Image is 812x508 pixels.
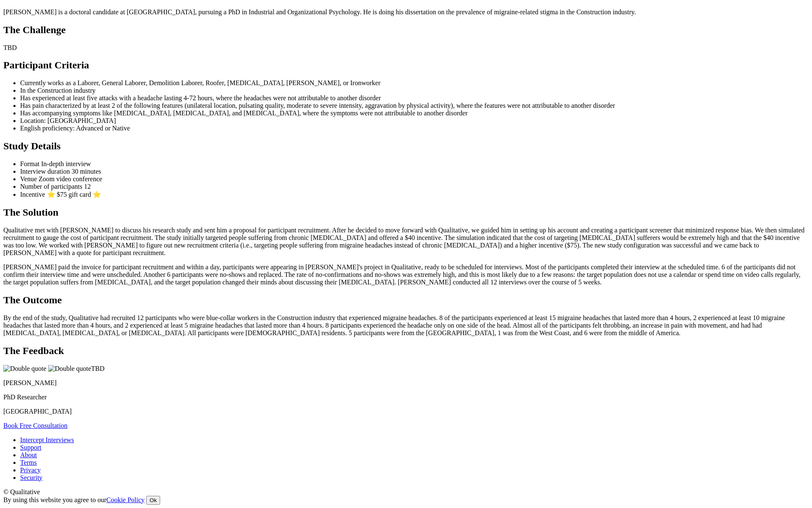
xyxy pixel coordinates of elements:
h2: The Solution [3,207,809,218]
p: [PERSON_NAME] [3,379,809,387]
li: Has accompanying symptoms like [MEDICAL_DATA], [MEDICAL_DATA], and [MEDICAL_DATA], where the symp... [20,109,809,117]
span: Incentive [20,191,45,198]
span: Zoom video conference [39,175,102,182]
div: © Qualitative [3,488,809,496]
h2: The Feedback [3,345,809,357]
h2: Participant Criteria [3,60,809,71]
a: Support [20,444,42,451]
p: [PERSON_NAME] is a doctoral candidate at [GEOGRAPHIC_DATA], pursuing a PhD in Industrial and Orga... [3,8,809,16]
a: Security [20,474,42,481]
p: [PERSON_NAME] paid the invoice for participant recruitment and within a day, participants were ap... [3,263,809,286]
p: PhD Researcher [3,393,809,401]
img: Double quote [3,365,47,373]
h2: The Outcome [3,294,809,306]
p: TBD [3,44,809,52]
span: ⭐ $75 gift card ⭐ [47,191,101,198]
h2: Study Details [3,141,809,152]
a: Cookie Policy [106,496,145,503]
span: Number of participants [20,183,82,190]
li: In the Construction industry [20,87,809,94]
span: 30 minutes [72,168,101,175]
span: In-depth interview [41,160,91,167]
a: About [20,451,37,459]
img: Double quote [48,365,91,373]
a: Intercept Interviews [20,436,74,443]
span: Venue [20,175,37,182]
li: Location: [GEOGRAPHIC_DATA] [20,117,809,125]
p: By the end of the study, Qualitative had recruited 12 participants who were blue-collar workers i... [3,314,809,337]
span: Format [20,160,39,167]
a: Terms [20,459,37,466]
span: 12 [84,183,91,190]
div: By using this website you agree to our [3,496,809,505]
li: Has pain characterized by at least 2 of the following features (unilateral location, pulsating qu... [20,102,809,109]
a: Book Free Consultation [3,422,67,429]
button: Ok [146,496,160,505]
p: Qualitative met with [PERSON_NAME] to discuss his research study and sent him a proposal for part... [3,227,809,257]
li: Has experienced at least five attacks with a headache lasting 4-72 hours, where the headaches wer... [20,94,809,102]
p: [GEOGRAPHIC_DATA] [3,408,809,415]
li: English proficiency: Advanced or Native [20,125,809,132]
span: Interview duration [20,168,70,175]
p: TBD [3,365,809,373]
iframe: Chat Widget [770,468,812,508]
a: Privacy [20,466,41,474]
h2: The Challenge [3,24,809,36]
li: Currently works as a Laborer, General Laborer, Demolition Laborer, Roofer, [MEDICAL_DATA], [PERSO... [20,79,809,87]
